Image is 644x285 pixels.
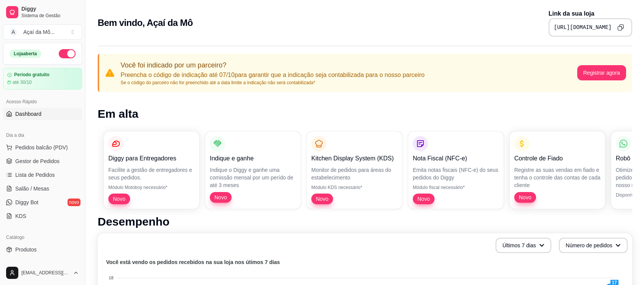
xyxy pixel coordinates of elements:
button: Controle de FiadoRegistre as suas vendas em fiado e tenha o controle das contas de cada clienteNovo [510,131,605,209]
h2: Bem vindo, Açaí da Mô [98,17,193,29]
h1: Desempenho [98,215,632,229]
button: [EMAIL_ADDRESS][DOMAIN_NAME] [3,264,82,282]
button: Alterar Status [59,49,76,58]
p: Módulo fiscal necessário* [413,184,499,191]
span: Novo [211,194,230,201]
a: Gestor de Pedidos [3,155,82,167]
div: Açaí da Mô ... [23,28,55,36]
article: Período gratuito [14,72,50,78]
p: Kitchen Display System (KDS) [311,154,398,163]
text: Você está vendo os pedidos recebidos na sua loja nos útimos 7 dias [106,259,280,265]
div: Catálogo [3,231,82,243]
span: Diggy [21,6,79,13]
h1: Em alta [98,107,632,121]
p: Link da sua loja [549,9,632,18]
button: Nota Fiscal (NFC-e)Emita notas fiscais (NFC-e) do seus pedidos do DiggyMódulo fiscal necessário*Novo [408,131,504,209]
p: Você foi indicado por um parceiro? [121,60,425,70]
span: Complementos [15,259,51,267]
span: A [10,28,17,36]
pre: [URL][DOMAIN_NAME] [554,24,612,31]
p: Monitor de pedidos para áreas do estabelecimento [311,166,398,181]
a: KDS [3,210,82,222]
span: Pedidos balcão (PDV) [15,144,68,151]
span: Novo [516,194,535,201]
a: DiggySistema de Gestão [3,3,82,21]
article: até 30/10 [13,79,32,85]
span: Sistema de Gestão [21,13,79,19]
button: Kitchen Display System (KDS)Monitor de pedidos para áreas do estabelecimentoMódulo KDS necessário... [307,131,402,209]
p: Módulo KDS necessário* [311,184,398,191]
p: Preencha o código de indicação até 07/10 para garantir que a indicação seja contabilizada para o ... [121,70,425,80]
a: Produtos [3,243,82,256]
button: Diggy para EntregadoresFacilite a gestão de entregadores e seus pedidos.Módulo Motoboy necessário... [104,131,199,209]
a: Salão / Mesas [3,183,82,195]
p: Se o código do parceiro não for preenchido até a data limite a indicação não será contabilizada* [121,80,425,86]
span: Gestor de Pedidos [15,157,60,165]
a: Complementos [3,257,82,269]
button: Copy to clipboard [615,21,627,34]
a: Dashboard [3,108,82,120]
div: Dia a dia [3,129,82,141]
span: Salão / Mesas [15,185,49,192]
button: Registrar agora [577,65,626,80]
p: Diggy para Entregadores [108,154,195,163]
div: Loja aberta [10,50,41,58]
button: Número de pedidos [559,238,628,253]
button: Select a team [3,24,82,40]
span: Dashboard [15,110,42,118]
p: Facilite a gestão de entregadores e seus pedidos. [108,166,195,181]
a: Diggy Botnovo [3,196,82,208]
p: Módulo Motoboy necessário* [108,184,195,191]
span: Lista de Pedidos [15,171,55,179]
span: KDS [15,212,26,220]
p: Emita notas fiscais (NFC-e) do seus pedidos do Diggy [413,166,499,181]
p: Controle de Fiado [514,154,601,163]
tspan: 18 [109,275,113,280]
p: Indique e ganhe [210,154,296,163]
div: Acesso Rápido [3,96,82,108]
span: Produtos [15,246,37,253]
button: Indique e ganheIndique o Diggy e ganhe uma comissão mensal por um perído de até 3 mesesNovo [205,131,301,209]
button: Pedidos balcão (PDV) [3,141,82,154]
a: Período gratuitoaté 30/10 [3,68,82,90]
p: Registre as suas vendas em fiado e tenha o controle das contas de cada cliente [514,166,601,189]
span: Novo [313,195,332,203]
p: Nota Fiscal (NFC-e) [413,154,499,163]
p: Indique o Diggy e ganhe uma comissão mensal por um perído de até 3 meses [210,166,296,189]
span: Novo [414,195,433,203]
button: Últimos 7 dias [496,238,551,253]
a: Lista de Pedidos [3,169,82,181]
span: [EMAIL_ADDRESS][DOMAIN_NAME] [21,270,70,276]
span: Diggy Bot [15,199,39,206]
span: Novo [110,195,129,203]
